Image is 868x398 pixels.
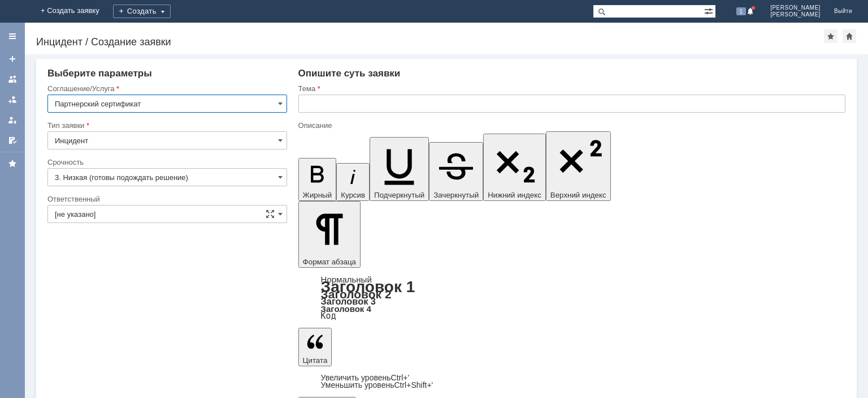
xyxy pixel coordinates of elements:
div: Сделать домашней страницей [843,29,856,43]
span: Ctrl+Shift+' [394,380,433,390]
span: Курсив [341,191,365,199]
span: Ctrl+' [391,373,410,382]
a: Заголовок 2 [321,288,392,301]
span: Цитата [303,356,328,365]
span: Расширенный поиск [704,5,715,16]
a: Создать заявку [3,50,21,68]
span: Жирный [303,191,332,199]
div: Создать [113,5,171,18]
a: Заголовок 3 [321,296,376,306]
a: Мои заявки [3,111,21,129]
a: Нормальный [321,275,372,284]
a: Increase [321,373,410,382]
span: Верхний индекс [550,191,606,199]
a: Decrease [321,380,433,390]
span: Нижний индекс [488,191,541,199]
a: Заявки в моей ответственности [3,91,21,109]
div: Тема [298,85,843,92]
div: Цитата [298,374,845,389]
a: Заявки на командах [3,70,21,88]
span: Формат абзаца [303,258,356,266]
button: Жирный [298,158,337,201]
a: Мои согласования [3,131,21,149]
span: [PERSON_NAME] [770,11,821,18]
a: Заголовок 4 [321,304,371,314]
span: [PERSON_NAME] [770,5,821,11]
div: Срочность [47,159,285,166]
div: Инцидент / Создание заявки [36,36,824,48]
a: Заголовок 1 [321,278,415,296]
span: Опишите суть заявки [298,68,401,79]
span: Сложная форма [266,209,275,219]
div: Добавить в избранное [824,29,837,43]
a: Код [321,311,336,321]
div: Описание [298,122,843,129]
button: Верхний индекс [546,131,611,201]
span: 1 [736,7,747,15]
button: Нижний индекс [483,134,546,201]
button: Зачеркнутый [429,142,483,201]
div: Соглашение/Услуга [47,85,285,92]
button: Курсив [336,163,370,201]
button: Подчеркнутый [370,137,429,201]
span: Выберите параметры [47,68,152,79]
span: Зачеркнутый [433,191,479,199]
div: Формат абзаца [298,276,845,320]
button: Формат абзаца [298,201,361,268]
button: Цитата [298,328,332,366]
div: Тип заявки [47,122,285,129]
div: Ответственный [47,195,285,203]
span: Подчеркнутый [374,191,424,199]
